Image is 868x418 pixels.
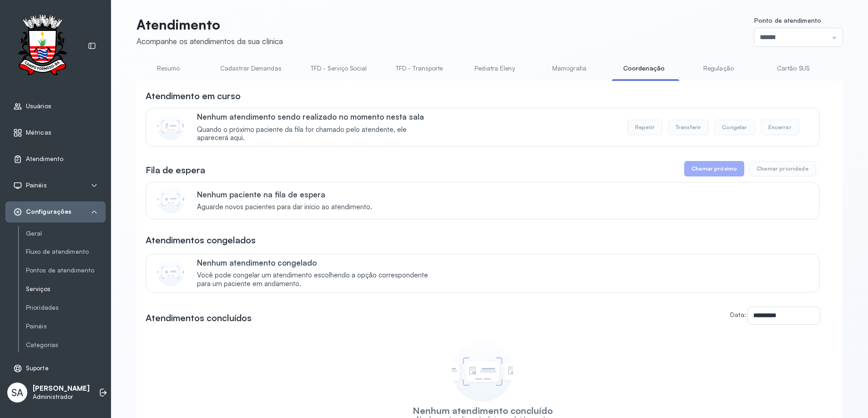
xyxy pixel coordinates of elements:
a: Categorias [26,339,106,351]
span: Painéis [26,181,47,189]
button: Transferir [668,120,709,135]
a: Cartão SUS [761,61,825,76]
span: Aguarde novos pacientes para dar início ao atendimento. [197,203,372,212]
a: Mamografia [537,61,601,76]
p: Administrador [33,393,90,401]
p: Atendimento [136,16,283,33]
a: Pontos de atendimento [26,267,106,274]
span: Atendimento [26,155,63,163]
img: Imagem de CalloutCard [157,259,184,286]
a: Serviços [26,285,106,293]
a: TFD - Transporte [387,61,452,76]
a: Usuários [13,102,98,111]
span: Suporte [26,364,49,372]
p: Nenhum atendimento sendo realizado no momento nesta sala [197,112,438,121]
div: Acompanhe os atendimentos da sua clínica [136,36,283,46]
span: Configurações [26,208,71,216]
a: TFD - Serviço Social [302,61,376,76]
img: Logotipo do estabelecimento [10,15,75,78]
span: Você pode congelar um atendimento escolhendo a opção correspondente para um paciente em andamento. [197,271,438,288]
button: Chamar prioridade [749,161,816,176]
a: Fluxo de atendimento [26,248,106,256]
a: Prioridades [26,302,106,313]
h3: Atendimentos congelados [146,234,256,247]
h3: Fila de espera [146,164,205,176]
h3: Atendimentos concluídos [146,312,252,324]
h3: Atendimento em curso [146,90,241,102]
button: Encerrar [761,120,799,135]
a: Serviços [26,283,106,295]
span: Quando o próximo paciente da fila for chamado pelo atendente, ele aparecerá aqui. [197,126,438,143]
a: Painéis [26,321,106,332]
label: Data: [730,311,746,318]
a: Atendimento [13,155,98,164]
p: [PERSON_NAME] [33,384,90,393]
a: Geral [26,230,106,237]
button: Repetir [627,120,662,135]
a: Regulação [686,61,750,76]
h3: Nenhum atendimento concluído [413,406,553,415]
a: Cadastrar Demandas [211,61,291,76]
a: Prioridades [26,304,106,312]
button: Congelar [714,120,755,135]
img: Imagem de CalloutCard [157,186,184,213]
a: Métricas [13,128,98,137]
a: Pediatra Eleny [463,61,526,76]
a: Painéis [26,322,106,330]
a: Categorias [26,341,106,349]
p: Nenhum atendimento congelado [197,258,438,267]
a: Coordenação [612,61,676,76]
img: Imagem de empty state [452,340,513,402]
a: Pontos de atendimento [26,265,106,276]
span: Ponto de atendimento [754,16,821,24]
p: Nenhum paciente na fila de espera [197,190,372,199]
a: Resumo [136,61,200,76]
button: Chamar próximo [684,161,744,176]
span: Métricas [26,129,51,136]
a: Fluxo de atendimento [26,246,106,257]
a: Geral [26,228,106,239]
img: Imagem de CalloutCard [157,113,184,140]
span: Usuários [26,102,51,110]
